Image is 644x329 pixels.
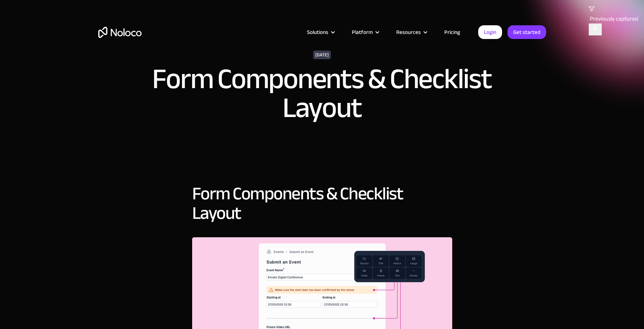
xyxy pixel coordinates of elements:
h2: Form Components & Checklist Layout [192,184,452,223]
a: home [98,27,142,38]
div: Resources [387,27,435,37]
div: Platform [352,27,373,37]
div: Solutions [307,27,328,37]
h1: Form Components & Checklist Layout [136,65,508,122]
div: Resources [396,27,421,37]
a: Get started [507,25,546,39]
a: Login [478,25,502,39]
a: Pricing [435,27,469,37]
div: Solutions [298,27,343,37]
div: Platform [343,27,387,37]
